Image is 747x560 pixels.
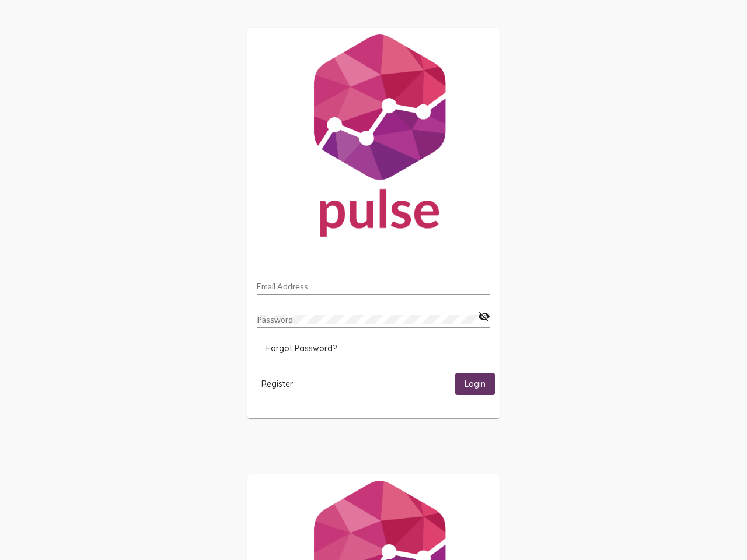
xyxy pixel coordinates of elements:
button: Forgot Password? [257,338,346,359]
img: Pulse For Good Logo [247,28,500,249]
mat-icon: visibility_off [478,310,490,324]
span: Forgot Password? [266,343,337,353]
button: Login [455,373,495,394]
span: Login [465,379,486,390]
button: Register [252,373,302,394]
span: Register [261,379,293,389]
